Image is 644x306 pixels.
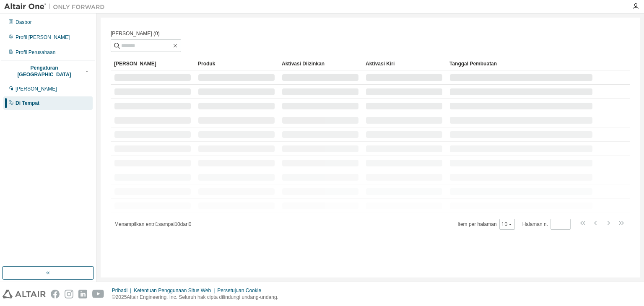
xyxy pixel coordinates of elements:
font: Persetujuan Cookie [217,288,261,293]
font: Aktivasi Kiri [366,61,395,67]
img: altair_logo.svg [3,290,46,298]
font: Profil [PERSON_NAME] [16,34,70,40]
font: Pribadi [112,288,127,293]
font: Halaman n. [522,221,548,227]
font: Aktivasi Diizinkan [282,61,325,67]
font: Item per halaman [457,221,496,227]
font: Pengaturan [GEOGRAPHIC_DATA] [17,65,71,78]
font: Dasbor [16,19,32,25]
img: instagram.svg [65,290,73,298]
img: facebook.svg [51,290,60,298]
font: Ketentuan Penggunaan Situs Web [134,288,211,293]
font: Tanggal Pembuatan [449,61,497,67]
font: sampai [158,221,175,227]
font: Menampilkan entri [114,221,156,227]
font: Altair Engineering, Inc. Seluruh hak cipta dilindungi undang-undang. [127,294,278,300]
font: [PERSON_NAME] [16,86,57,92]
font: 1 [156,221,158,227]
font: [PERSON_NAME] (0) [111,31,160,36]
font: 2025 [116,294,127,300]
img: youtube.svg [92,290,104,298]
font: [PERSON_NAME] [114,61,156,67]
img: Altair Satu [4,3,109,11]
font: 10 [501,220,507,228]
font: 0 [189,221,192,227]
font: © [112,294,116,300]
font: Profil Perusahaan [16,49,55,55]
font: 10 [174,221,180,227]
font: Di Tempat [16,100,39,106]
img: linkedin.svg [78,290,87,298]
font: Produk [198,61,215,67]
font: dari [180,221,189,227]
